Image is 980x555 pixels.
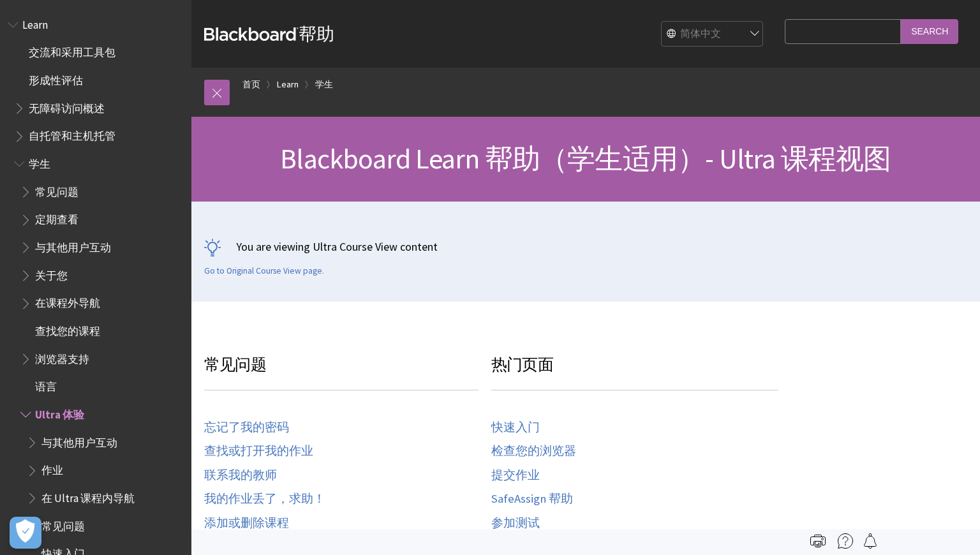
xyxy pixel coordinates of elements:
[35,376,57,394] span: 语言
[204,22,334,45] a: Blackboard帮助
[35,209,78,226] span: 定期查看
[491,468,540,483] a: 提交作业
[10,517,41,549] button: Open Preferences
[491,444,576,459] a: 检查您的浏览器
[204,516,289,531] a: 添加或删除课程
[204,27,299,41] strong: Blackboard
[280,141,891,176] span: Blackboard Learn 帮助（学生适用）- Ultra 课程视图
[204,420,289,435] a: 忘记了我的密码
[242,77,260,93] a: 首页
[35,348,89,366] span: 浏览器支持
[491,420,540,435] a: 快速入门
[35,237,111,254] span: 与其他用户互动
[35,404,84,421] span: Ultra 体验
[204,353,479,390] h3: 常见问题
[22,14,48,31] span: Learn
[41,432,117,449] span: 与其他用户互动
[863,533,878,549] img: Follow this page
[901,19,958,44] input: Search
[204,265,324,277] a: Go to Original Course View page.
[662,22,764,47] select: Site Language Selector
[29,70,83,87] span: 形成性评估
[41,460,63,477] span: 作业
[838,533,853,549] img: More help
[204,492,325,507] a: 我的作业丢了，求助！
[491,492,573,507] a: SafeAssign 帮助
[204,239,967,255] p: You are viewing Ultra Course View content
[315,77,333,93] a: 学生
[35,265,68,282] span: 关于您
[29,126,115,143] span: 自托管和主机托管
[41,515,85,533] span: 常见问题
[29,42,115,59] span: 交流和采用工具包
[35,320,100,337] span: 查找您的课程
[204,444,313,459] a: 查找或打开我的作业
[29,153,50,170] span: 学生
[491,516,540,531] a: 参加测试
[35,293,100,310] span: 在课程外导航
[491,353,778,390] h3: 热门页面
[35,181,78,198] span: 常见问题
[810,533,826,549] img: Print
[277,77,299,93] a: Learn
[204,468,277,483] a: 联系我的教师
[29,98,105,115] span: 无障碍访问概述
[41,487,135,505] span: 在 Ultra 课程内导航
